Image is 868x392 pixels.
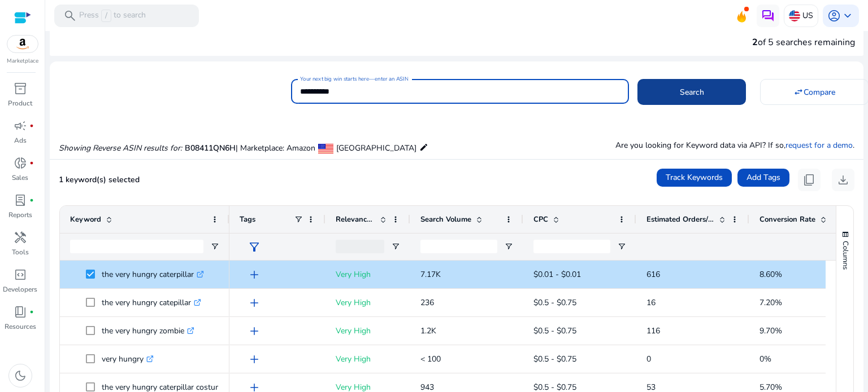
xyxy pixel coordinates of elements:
[841,9,854,23] span: keyboard_arrow_down
[789,10,800,21] img: us.svg
[646,214,714,224] span: Estimated Orders/Month
[336,214,375,224] span: Relevance Score
[336,347,400,371] p: Very High
[14,193,27,207] span: lab_profile
[420,214,471,224] span: Search Volume
[391,242,400,251] button: Open Filter Menu
[533,214,548,224] span: CPC
[646,269,660,280] span: 616
[646,297,656,308] span: 16
[70,240,203,253] input: Keyword Filter Input
[419,140,428,154] mat-icon: edit
[793,87,804,97] mat-icon: swap_horiz
[248,296,261,310] span: add
[210,242,219,251] button: Open Filter Menu
[59,143,182,153] i: Showing Reverse ASIN results for:
[759,354,771,364] span: 0%
[240,214,255,224] span: Tags
[14,369,27,382] span: dark_mode
[14,82,27,95] span: inventory_2
[101,10,111,22] span: /
[59,174,140,185] span: 1 keyword(s) selected
[533,269,581,280] span: $0.01 - $0.01
[646,325,660,336] span: 116
[798,169,821,191] button: content_copy
[533,325,576,336] span: $0.5 - $0.75
[5,321,36,332] p: Resources
[29,161,34,165] span: fiber_manual_record
[840,241,850,270] span: Columns
[637,79,746,105] button: Search
[420,354,441,364] span: < 100
[420,325,436,336] span: 1.2K
[336,143,416,153] span: [GEOGRAPHIC_DATA]
[737,169,789,187] button: Add Tags
[617,242,626,251] button: Open Filter Menu
[533,240,610,253] input: CPC Filter Input
[646,354,651,364] span: 0
[248,353,261,366] span: add
[420,240,497,253] input: Search Volume Filter Input
[3,284,37,294] p: Developers
[336,263,400,286] p: Very High
[29,310,34,314] span: fiber_manual_record
[752,36,855,49] div: of 5 searches remaining
[248,324,261,338] span: add
[300,75,408,83] mat-label: Your next big win starts here—enter an ASIN
[804,86,835,98] span: Compare
[102,319,194,342] p: the very hungry zombie
[420,269,441,280] span: 7.17K
[248,240,261,254] span: filter_alt
[14,305,27,319] span: book_4
[102,263,204,286] p: the very hungry caterpillar
[836,173,850,187] span: download
[14,156,27,170] span: donut_small
[420,297,434,308] span: 236
[29,198,34,202] span: fiber_manual_record
[14,231,27,244] span: handyman
[185,143,236,153] span: B08411QN6H
[657,169,732,187] button: Track Keywords
[336,319,400,342] p: Very High
[12,247,29,257] p: Tools
[14,119,27,133] span: campaign
[79,10,146,22] p: Press to search
[747,171,780,183] span: Add Tags
[752,36,758,49] span: 2
[504,242,513,251] button: Open Filter Menu
[29,124,34,128] span: fiber_manual_record
[666,171,723,183] span: Track Keywords
[248,268,261,281] span: add
[785,140,853,151] a: request for a demo
[236,143,315,153] span: | Marketplace: Amazon
[7,36,38,52] img: amazon.svg
[102,347,154,371] p: very hungry
[63,9,77,23] span: search
[827,9,841,23] span: account_circle
[70,214,101,224] span: Keyword
[336,291,400,314] p: Very High
[7,57,38,65] p: Marketplace
[802,173,816,187] span: content_copy
[680,86,704,98] span: Search
[533,354,576,364] span: $0.5 - $0.75
[759,214,815,224] span: Conversion Rate
[802,6,813,25] p: US
[759,325,782,336] span: 9.70%
[14,135,27,146] p: Ads
[8,210,32,220] p: Reports
[533,297,576,308] span: $0.5 - $0.75
[102,291,201,314] p: the very hungry catepillar
[615,139,854,151] p: Are you looking for Keyword data via API? If so, .
[759,297,782,308] span: 7.20%
[8,98,32,108] p: Product
[759,269,782,280] span: 8.60%
[832,169,854,191] button: download
[12,173,28,183] p: Sales
[14,268,27,281] span: code_blocks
